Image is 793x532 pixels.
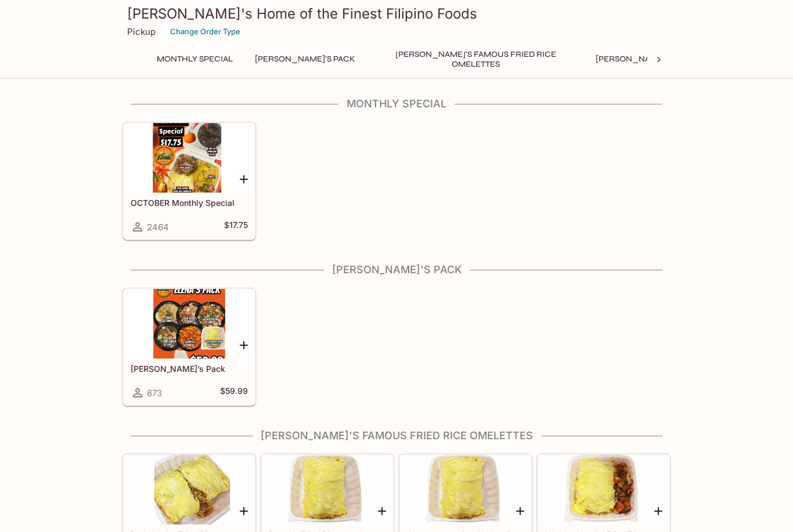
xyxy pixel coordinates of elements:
[131,364,248,374] h5: [PERSON_NAME]’s Pack
[127,26,156,37] p: Pickup
[236,504,251,518] button: Add Pork Adobo Fried Rice Omelette
[147,222,169,233] span: 2464
[262,455,393,524] div: Regular Fried Rice Omelette
[165,23,246,41] button: Change Order Type
[124,123,255,193] div: OCTOBER Monthly Special
[248,51,362,67] button: [PERSON_NAME]'s Pack
[131,198,248,208] h5: OCTOBER Monthly Special
[147,388,162,399] span: 873
[123,288,255,406] a: [PERSON_NAME]’s Pack873$59.99
[122,97,671,110] h4: Monthly Special
[127,5,666,23] h3: [PERSON_NAME]'s Home of the Finest Filipino Foods
[236,338,251,352] button: Add Elena’s Pack
[513,504,527,518] button: Add Sweet Longanisa “Odeng” Omelette
[236,172,251,186] button: Add OCTOBER Monthly Special
[150,51,239,67] button: Monthly Special
[124,289,255,359] div: Elena’s Pack
[651,504,665,518] button: Add Lechon Special Fried Rice Omelette
[224,220,248,234] h5: $17.75
[122,429,671,442] h4: [PERSON_NAME]'s Famous Fried Rice Omelettes
[220,386,248,400] h5: $59.99
[123,122,255,240] a: OCTOBER Monthly Special2464$17.75
[538,455,669,524] div: Lechon Special Fried Rice Omelette
[589,51,737,67] button: [PERSON_NAME]'s Mixed Plates
[122,263,671,276] h4: [PERSON_NAME]'s Pack
[374,504,389,518] button: Add Regular Fried Rice Omelette
[124,455,255,524] div: Pork Adobo Fried Rice Omelette
[400,455,531,524] div: Sweet Longanisa “Odeng” Omelette
[371,51,580,67] button: [PERSON_NAME]'s Famous Fried Rice Omelettes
